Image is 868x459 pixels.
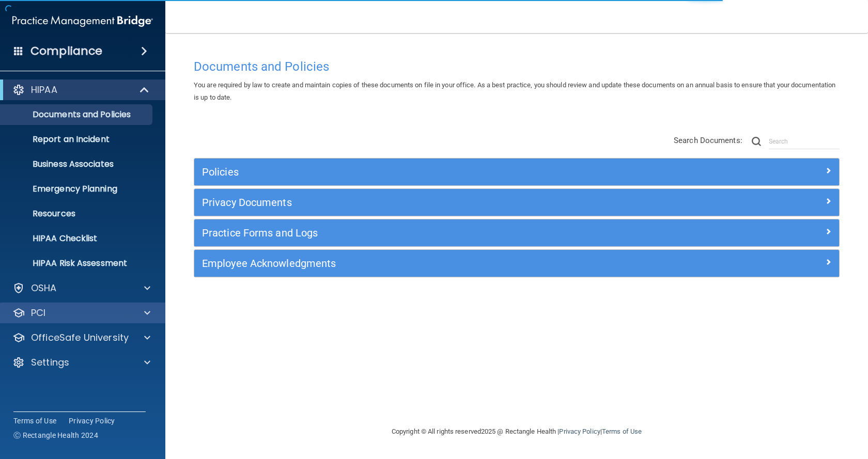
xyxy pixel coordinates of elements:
p: HIPAA Risk Assessment [7,258,148,268]
img: ic-search.3b580494.png [752,137,761,146]
span: You are required by law to create and maintain copies of these documents on file in your office. ... [194,81,835,101]
h5: Practice Forms and Logs [202,227,670,239]
a: Settings [12,356,150,369]
a: Practice Forms and Logs [202,225,831,241]
p: Settings [31,356,69,369]
p: OfficeSafe University [31,331,129,344]
h5: Policies [202,166,670,178]
a: Terms of Use [13,416,56,426]
p: Report an Incident [7,134,148,145]
h4: Compliance [30,44,102,58]
a: HIPAA [12,84,150,96]
span: Ⓒ Rectangle Health 2024 [13,430,98,440]
p: Documents and Policies [7,109,148,120]
span: Search Documents: [674,136,742,145]
a: Privacy Policy [559,428,600,435]
a: OfficeSafe University [12,331,150,344]
a: PCI [12,307,150,319]
img: PMB logo [12,11,153,31]
h4: Documents and Policies [194,60,840,73]
a: Privacy Policy [69,416,115,426]
div: Copyright © All rights reserved 2025 @ Rectangle Health | | [328,415,705,448]
a: Policies [202,164,831,180]
p: PCI [31,307,45,319]
a: Employee Acknowledgments [202,255,831,272]
p: Resources [7,209,148,219]
a: Terms of Use [602,428,642,435]
p: Emergency Planning [7,184,148,194]
p: Business Associates [7,159,148,169]
p: HIPAA Checklist [7,233,148,244]
h5: Employee Acknowledgments [202,258,670,269]
a: Privacy Documents [202,194,831,211]
a: OSHA [12,282,150,294]
h5: Privacy Documents [202,197,670,208]
p: HIPAA [31,84,57,96]
input: Search [769,134,840,149]
p: OSHA [31,282,57,294]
